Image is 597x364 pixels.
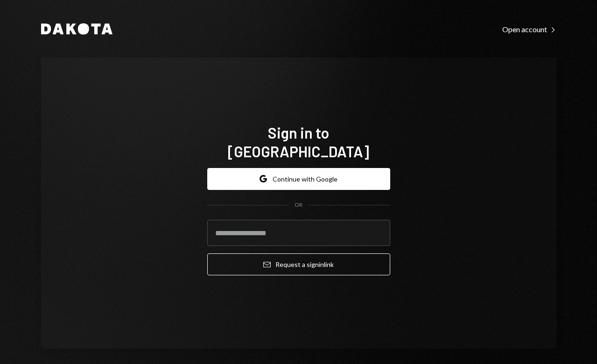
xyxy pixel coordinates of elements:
[502,25,556,34] div: Open account
[295,201,302,209] div: OR
[207,253,390,275] button: Request a signinlink
[207,168,390,190] button: Continue with Google
[502,24,556,34] a: Open account
[207,123,390,161] h1: Sign in to [GEOGRAPHIC_DATA]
